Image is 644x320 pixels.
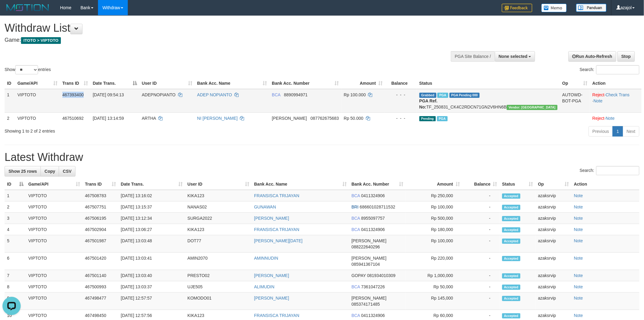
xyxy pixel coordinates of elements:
[344,116,364,121] span: Rp 50.000
[385,78,417,89] th: Balance
[536,235,572,253] td: azaksrvip
[618,51,635,62] a: Stop
[574,313,583,318] a: Note
[5,151,639,163] h1: Latest Withdraw
[118,281,185,293] td: [DATE] 13:03:37
[450,93,480,98] span: PGA Pending
[185,201,252,213] td: NANAS02
[93,116,124,121] span: [DATE] 13:14:59
[82,281,118,293] td: 467500993
[5,293,26,310] td: 9
[352,284,360,289] span: BCA
[284,92,308,97] span: Copy 8890994971 to clipboard
[82,179,118,190] th: Trans ID: activate to sort column ascending
[462,190,500,201] td: -
[419,93,436,98] span: Grabbed
[90,78,139,89] th: Date Trans.: activate to sort column descending
[5,201,26,213] td: 2
[254,204,276,209] a: GUNAWAN
[580,166,639,175] label: Search:
[499,54,528,59] span: None selected
[272,116,307,121] span: [PERSON_NAME]
[15,112,60,124] td: VIPTOTO
[352,244,380,249] span: Copy 088222640296 to clipboard
[536,179,572,190] th: Op: activate to sort column ascending
[26,253,82,270] td: VIPTOTO
[352,193,360,198] span: BCA
[451,51,495,62] div: PGA Site Balance /
[352,302,380,307] span: Copy 085374171485 to clipboard
[185,270,252,281] td: PRESTO02
[406,270,462,281] td: Rp 1,000,000
[26,179,82,190] th: Game/API: activate to sort column ascending
[185,293,252,310] td: KOMODO01
[5,166,41,176] a: Show 25 rows
[623,126,639,137] a: Next
[574,296,583,300] a: Note
[417,78,560,89] th: Status
[502,194,520,199] span: Accepted
[593,92,605,97] a: Reject
[118,224,185,235] td: [DATE] 13:06:27
[352,262,380,267] span: Copy 085941367104 to clipboard
[26,201,82,213] td: VIPTOTO
[269,78,341,89] th: Bank Acc. Number: activate to sort column ascending
[574,193,583,198] a: Note
[5,126,264,134] div: Showing 1 to 2 of 2 entries
[252,179,349,190] th: Bank Acc. Name: activate to sort column ascending
[26,270,82,281] td: VIPTOTO
[60,78,90,89] th: Trans ID: activate to sort column ascending
[576,4,607,12] img: panduan.png
[82,293,118,310] td: 467498477
[536,190,572,201] td: azaksrvip
[406,179,462,190] th: Amount: activate to sort column ascending
[195,78,270,89] th: Bank Acc. Name: activate to sort column ascending
[118,201,185,213] td: [DATE] 13:15:37
[254,313,299,318] a: FRANSISCA TRIJAYAN
[26,235,82,253] td: VIPTOTO
[536,224,572,235] td: azaksrvip
[462,213,500,224] td: -
[594,98,603,103] a: Note
[462,253,500,270] td: -
[82,213,118,224] td: 467506195
[59,166,75,176] a: CSV
[536,293,572,310] td: azaksrvip
[502,256,520,261] span: Accepted
[502,313,520,318] span: Accepted
[185,213,252,224] td: SURGA2022
[82,224,118,235] td: 467502904
[118,270,185,281] td: [DATE] 13:03:40
[536,213,572,224] td: azaksrvip
[574,216,583,221] a: Note
[502,216,520,221] span: Accepted
[574,204,583,209] a: Note
[118,190,185,201] td: [DATE] 13:16:02
[352,313,360,318] span: BCA
[62,92,84,97] span: 467393400
[536,281,572,293] td: azaksrvip
[589,126,613,137] a: Previous
[82,270,118,281] td: 467501140
[82,190,118,201] td: 467508783
[536,253,572,270] td: azaksrvip
[361,227,385,232] span: Copy 0411324906 to clipboard
[361,216,385,221] span: Copy 8955097757 to clipboard
[5,190,26,201] td: 1
[574,256,583,261] a: Note
[118,253,185,270] td: [DATE] 13:03:41
[5,235,26,253] td: 5
[613,126,623,137] a: 1
[5,37,423,43] h4: Game:
[185,281,252,293] td: UJE505
[406,293,462,310] td: Rp 145,000
[254,193,299,198] a: FRANSISCA TRIJAYAN
[502,4,532,12] img: Feedback.jpg
[185,190,252,201] td: KIKA123
[185,235,252,253] td: DOT77
[185,224,252,235] td: KIKA123
[462,224,500,235] td: -
[5,253,26,270] td: 6
[352,256,387,261] span: [PERSON_NAME]
[5,224,26,235] td: 4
